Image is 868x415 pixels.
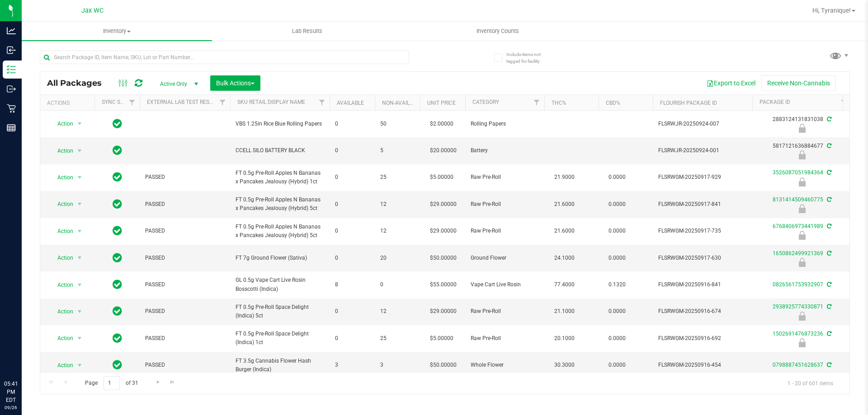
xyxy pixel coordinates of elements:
span: 0.0000 [604,198,630,211]
span: FLSRWGM-20250917-735 [658,227,747,235]
span: FLSRWGM-20250916-674 [658,307,747,316]
inline-svg: Retail [7,104,16,113]
span: 0 [380,280,415,289]
span: select [74,305,85,318]
span: 12 [380,307,415,316]
a: Filter [529,95,544,110]
span: Vape Cart Live Rosin [471,280,539,289]
div: Launch Hold [751,177,853,187]
div: Launch Hold [751,204,853,213]
span: 5 [380,146,415,155]
a: Filter [125,95,140,110]
span: FLSRWGM-20250917-929 [658,173,747,182]
span: PASSED [145,227,225,235]
span: select [74,145,85,157]
span: Page of 31 [77,376,146,390]
a: THC% [552,100,566,106]
span: In Sync [113,117,122,130]
span: 3 [335,361,369,369]
span: Action [49,145,74,157]
span: 0.0000 [604,171,630,184]
span: FLSRWGM-20250916-841 [658,280,747,289]
a: 2938925774330871 [773,303,823,310]
span: PASSED [145,334,225,343]
span: Sync from Compliance System [826,169,831,176]
span: Action [49,279,74,291]
div: Launch Hold [751,312,853,321]
span: In Sync [113,278,122,291]
input: 1 [104,376,120,390]
a: CBD% [606,100,620,106]
span: Sync from Compliance System [826,143,831,149]
span: PASSED [145,280,225,289]
div: Launch Hold [751,124,853,133]
span: 1 - 20 of 601 items [780,376,840,390]
span: FLSRWGM-20250917-630 [658,254,747,262]
inline-svg: Outbound [7,84,16,93]
span: 25 [380,334,415,343]
span: $29.00000 [425,224,461,238]
span: Sync from Compliance System [826,223,831,229]
span: select [74,225,85,238]
a: 1502691476873236 [773,331,823,337]
span: select [74,171,85,184]
div: 2883124131831038 [751,115,853,133]
button: Bulk Actions [210,75,260,91]
div: Launch Hold [751,150,853,159]
a: Package ID [759,99,790,105]
span: In Sync [113,198,122,210]
a: Unit Price [427,100,456,106]
span: Sync from Compliance System [826,303,831,310]
span: 30.3000 [550,359,579,372]
span: FLSRWGM-20250916-692 [658,334,747,343]
span: $2.00000 [425,117,458,131]
a: Sync Status [102,99,137,105]
span: $29.00000 [425,198,461,211]
div: Launch Hold [751,231,853,240]
a: Sku Retail Display Name [237,99,305,105]
span: $50.00000 [425,252,461,265]
span: Hi, Tyranique! [812,7,851,14]
span: Whole Flower [471,361,539,369]
span: 0 [335,173,369,182]
div: 5817121636884677 [751,142,853,159]
span: $5.00000 [425,171,458,184]
span: FT 0.5g Pre-Roll Space Delight (Indica) 1ct [236,330,324,347]
div: Launch Hold [751,338,853,347]
span: Action [49,198,74,210]
span: 0 [335,254,369,262]
inline-svg: Inbound [7,46,16,55]
span: Action [49,332,74,345]
span: 3 [380,361,415,369]
inline-svg: Analytics [7,26,16,35]
span: FLSRWGM-20250916-454 [658,361,747,369]
span: Inventory [22,27,212,35]
span: Action [49,359,74,372]
span: PASSED [145,173,225,182]
span: 20 [380,254,415,262]
span: Jax WC [81,7,104,14]
span: Inventory Counts [464,27,531,35]
a: Filter [315,95,330,110]
a: 3526087051984364 [773,169,823,176]
span: $50.00000 [425,359,461,372]
span: In Sync [113,305,122,317]
a: Flourish Package ID [660,100,717,106]
span: select [74,252,85,264]
span: 21.1000 [550,305,579,318]
span: FT 0.5g Pre-Roll Apples N Bananas x Pancakes Jealousy (Hybrid) 5ct [236,223,324,240]
span: In Sync [113,144,122,157]
span: FT 0.5g Pre-Roll Apples N Bananas x Pancakes Jealousy (Hybrid) 5ct [236,196,324,213]
span: FLSRWJR-20250924-007 [658,120,747,128]
span: PASSED [145,307,225,316]
span: Bulk Actions [216,79,255,87]
a: Filter [837,95,852,110]
a: Lab Results [212,22,402,41]
span: 0 [335,146,369,155]
span: PASSED [145,361,225,369]
inline-svg: Reports [7,123,16,132]
span: GL 0.5g Vape Cart Live Rosin Bosscotti (Indica) [236,276,324,293]
span: FT 0.5g Pre-Roll Space Delight (Indica) 5ct [236,303,324,320]
span: Raw Pre-Roll [471,307,539,316]
span: PASSED [145,200,225,209]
